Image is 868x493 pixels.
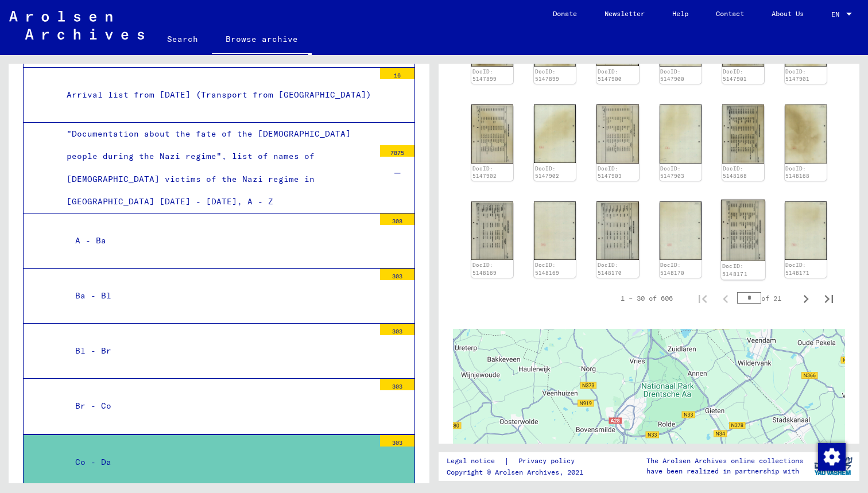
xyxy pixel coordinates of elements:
[67,451,374,473] div: Co - Da
[472,262,497,276] a: DocID: 5148169
[721,200,765,261] img: 001.jpg
[598,262,622,276] a: DocID: 5148170
[812,452,855,480] img: yv_logo.png
[509,455,588,467] a: Privacy policy
[9,11,144,40] img: Arolsen_neg.svg
[471,104,513,163] img: 001.jpg
[212,25,312,55] a: Browse archive
[598,165,622,180] a: DocID: 5147903
[535,165,559,180] a: DocID: 5147902
[380,213,414,225] div: 308
[380,379,414,390] div: 303
[785,104,827,164] img: 002.jpg
[534,201,576,260] img: 002.jpg
[447,467,588,478] p: Copyright © Arolsen Archives, 2021
[722,104,764,163] img: 001.jpg
[621,293,673,304] div: 1 – 30 of 606
[447,455,504,467] a: Legal notice
[660,68,684,83] a: DocID: 5147900
[380,269,414,280] div: 303
[471,201,513,260] img: 001.jpg
[660,201,702,260] img: 002.jpg
[598,68,622,83] a: DocID: 5147900
[723,165,747,180] a: DocID: 5148168
[646,466,803,476] p: have been realized in partnership with
[447,455,588,467] div: |
[737,293,795,304] div: of 21
[817,442,845,470] div: Change consent
[535,68,559,83] a: DocID: 5147899
[67,285,374,307] div: Ba - Bl
[646,456,803,466] p: The Arolsen Archives online collections
[67,230,374,252] div: A - Ba
[714,287,737,310] button: Previous page
[660,104,702,163] img: 002.jpg
[596,201,638,260] img: 001.jpg
[380,145,414,157] div: 7875
[795,287,817,310] button: Next page
[472,165,497,180] a: DocID: 5147902
[723,68,747,83] a: DocID: 5147901
[785,262,809,276] a: DocID: 5148171
[785,201,827,260] img: 002.jpg
[660,262,684,276] a: DocID: 5148170
[58,123,374,213] div: "Documentation about the fate of the [DEMOGRAPHIC_DATA] people during the Nazi regime", list of n...
[785,68,809,83] a: DocID: 5147901
[818,443,846,471] img: Change consent
[722,263,747,278] a: DocID: 5148171
[691,287,714,310] button: First page
[380,435,414,447] div: 303
[785,165,809,180] a: DocID: 5148168
[596,104,638,163] img: 001.jpg
[535,262,559,276] a: DocID: 5148169
[380,324,414,335] div: 303
[472,68,497,83] a: DocID: 5147899
[660,165,684,180] a: DocID: 5147903
[831,10,844,18] span: EN
[153,25,212,53] a: Search
[817,287,840,310] button: Last page
[67,340,374,362] div: Bl - Br
[380,68,414,79] div: 16
[58,84,374,106] div: Arrival list from [DATE] (Transport from [GEOGRAPHIC_DATA])
[67,395,374,417] div: Br - Co
[534,104,576,163] img: 002.jpg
